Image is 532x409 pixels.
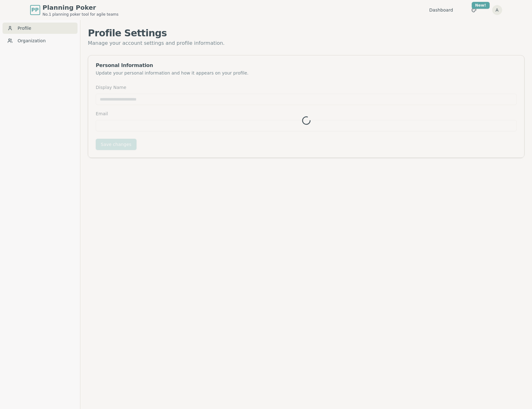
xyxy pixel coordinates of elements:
a: Organization [3,35,78,46]
p: Manage your account settings and profile information. [88,39,524,48]
span: Planning Poker [43,3,119,12]
a: Dashboard [429,7,453,13]
button: New! [468,4,480,16]
span: No.1 planning poker tool for agile teams [43,12,119,17]
div: New! [472,2,490,9]
a: Profile [3,23,78,34]
button: A [492,5,502,15]
div: Personal Information [96,63,517,68]
span: PP [31,6,39,14]
a: PPPlanning PokerNo.1 planning poker tool for agile teams [30,3,119,17]
h1: Profile Settings [88,28,524,39]
div: Update your personal information and how it appears on your profile. [96,70,517,76]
